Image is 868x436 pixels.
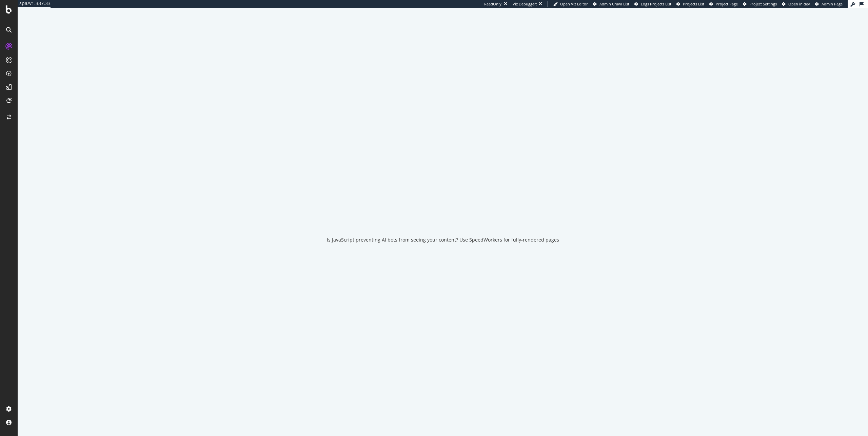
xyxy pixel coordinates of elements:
span: Projects List [683,1,704,6]
div: animation [418,201,467,226]
span: Admin Crawl List [599,1,629,6]
span: Project Page [716,1,738,6]
span: Open Viz Editor [560,1,588,6]
div: ReadOnly: [484,1,502,7]
div: Is JavaScript preventing AI bots from seeing your content? Use SpeedWorkers for fully-rendered pages [327,236,559,243]
span: Open in dev [788,1,810,6]
span: Project Settings [749,1,777,6]
div: Viz Debugger: [513,1,537,7]
a: Project Settings [743,1,777,7]
a: Open Viz Editor [553,1,588,7]
a: Projects List [676,1,704,7]
a: Open in dev [782,1,810,7]
span: Logs Projects List [641,1,671,6]
a: Project Page [709,1,738,7]
a: Admin Crawl List [593,1,629,7]
a: Admin Page [815,1,843,7]
span: Admin Page [822,1,843,6]
a: Logs Projects List [634,1,671,7]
